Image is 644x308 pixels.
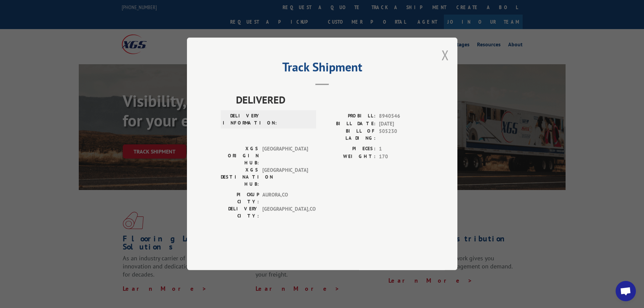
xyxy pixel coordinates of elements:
label: XGS ORIGIN HUB: [221,145,259,167]
label: BILL OF LADING: [322,128,376,142]
span: [GEOGRAPHIC_DATA] [262,167,308,188]
label: PICKUP CITY: [221,191,259,206]
div: Open chat [616,281,636,301]
span: [GEOGRAPHIC_DATA] [262,145,308,167]
span: [GEOGRAPHIC_DATA] , CO [262,206,308,220]
h2: Track Shipment [221,62,424,75]
label: WEIGHT: [322,153,376,161]
span: 170 [379,153,424,161]
span: 1 [379,145,424,153]
span: AURORA , CO [262,191,308,206]
span: 505230 [379,128,424,142]
label: DELIVERY INFORMATION: [223,113,261,127]
span: 8940546 [379,113,424,120]
label: BILL DATE: [322,120,376,128]
label: DELIVERY CITY: [221,206,259,220]
span: DELIVERED [236,92,424,108]
label: XGS DESTINATION HUB: [221,167,259,188]
label: PIECES: [322,145,376,153]
span: [DATE] [379,120,424,128]
button: Close modal [442,46,449,64]
label: PROBILL: [322,113,376,120]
